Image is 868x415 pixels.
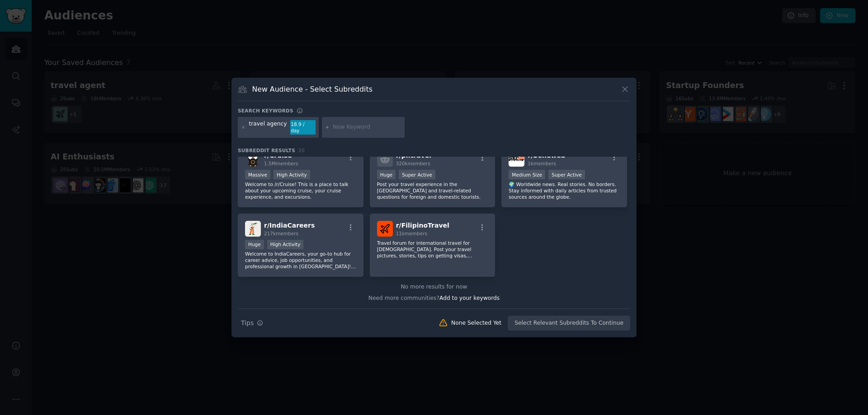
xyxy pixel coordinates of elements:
[377,181,488,200] p: Post your travel experience in the [GEOGRAPHIC_DATA] and travel-related questions for foreign and...
[238,315,266,331] button: Tips
[245,251,356,270] p: Welcome to IndiaCareers, your go-to hub for career advice, job opportunities, and professional gr...
[548,170,585,179] div: Super Active
[298,148,305,153] span: 20
[399,170,435,179] div: Super Active
[396,222,449,229] span: r/ FilipinoTravel
[377,221,393,237] img: FilipinoTravel
[377,240,488,259] p: Travel forum for international travel for [DEMOGRAPHIC_DATA]. Post your travel pictures, stories,...
[290,120,316,135] div: 18.9 / day
[439,295,500,301] span: Add to your keywords
[396,161,430,166] span: 320k members
[528,161,556,166] span: 1k members
[238,283,630,291] div: No more results for now
[396,231,427,236] span: 11k members
[333,123,401,131] input: New Keyword
[377,170,396,179] div: Huge
[509,170,545,179] div: Medium Size
[238,107,293,114] h3: Search keywords
[249,120,287,135] div: travel agency
[252,84,373,94] h3: New Audience - Select Subreddits
[274,170,310,179] div: High Activity
[509,181,620,200] p: 🌍 Worldwide news. Real stories. No borders. Stay informed with daily articles from trusted source...
[245,221,261,237] img: IndiaCareers
[245,170,270,179] div: Massive
[451,319,501,327] div: None Selected Yet
[509,151,524,167] img: Seneweb
[264,222,315,229] span: r/ IndiaCareers
[241,318,254,328] span: Tips
[264,161,298,166] span: 1.5M members
[245,151,261,167] img: Cruise
[238,147,295,154] span: Subreddit Results
[267,240,304,249] div: High Activity
[238,291,630,303] div: Need more communities?
[264,231,298,236] span: 217k members
[245,181,356,200] p: Welcome to /r/Cruise! This is a place to talk about your upcoming cruise, your cruise experience,...
[245,240,264,249] div: Huge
